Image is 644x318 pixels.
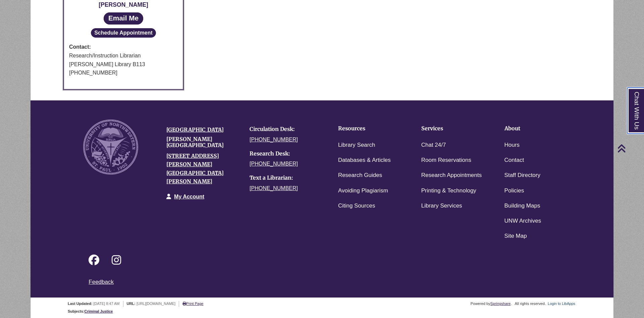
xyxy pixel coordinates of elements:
[182,302,203,306] a: Print Page
[174,194,204,199] a: My Account
[470,302,513,306] div: Powered by .
[250,151,323,157] h4: Research Desk:
[137,302,175,306] span: [URL][DOMAIN_NAME]
[338,140,375,150] a: Library Search
[421,155,471,165] a: Room Reservations
[83,120,138,174] img: UNW seal
[68,302,92,306] span: Last Updated:
[421,186,476,196] a: Printing & Technology
[548,302,575,306] a: Login to LibApps
[421,126,484,132] h4: Services
[127,302,136,306] span: URL:
[504,171,540,180] a: Staff Directory
[68,309,85,313] span: Subjects:
[504,140,520,150] a: Hours
[166,126,224,133] a: [GEOGRAPHIC_DATA]
[490,302,511,306] a: Springshare
[338,126,400,132] h4: Resources
[250,126,323,132] h4: Circulation Desk:
[338,186,388,196] a: Avoiding Plagiarism
[504,155,524,165] a: Contact
[514,302,547,306] div: All rights reserved.
[421,140,446,150] a: Chat 24/7
[250,161,298,167] a: [PHONE_NUMBER]
[504,201,540,211] a: Building Maps
[91,28,156,38] button: Schedule Appointment
[93,302,119,306] span: [DATE] 8:47 AM
[421,171,482,180] a: Research Appointments
[69,51,178,69] div: Research/Instruction Librarian [PERSON_NAME] Library B113
[166,152,224,185] a: [STREET_ADDRESS][PERSON_NAME][GEOGRAPHIC_DATA][PERSON_NAME]
[89,255,99,265] i: Follow on Facebook
[250,137,298,142] a: [PHONE_NUMBER]
[69,69,178,77] div: [PHONE_NUMBER]
[250,185,298,191] a: [PHONE_NUMBER]
[112,255,121,265] i: Follow on Instagram
[504,126,567,132] h4: About
[166,136,239,148] h4: [PERSON_NAME][GEOGRAPHIC_DATA]
[504,216,541,226] a: UNW Archives
[85,309,113,313] a: Criminal Justice
[504,231,527,241] a: Site Map
[250,175,323,181] h4: Text a Librarian:
[69,43,178,51] strong: Contact:
[504,186,524,196] a: Policies
[182,302,186,306] i: Print Page
[104,12,143,24] a: Email Me
[89,279,114,285] a: Feedback
[338,201,375,211] a: Citing Sources
[617,144,642,153] a: Back to Top
[338,155,391,165] a: Databases & Articles
[338,171,382,180] a: Research Guides
[421,201,462,211] a: Library Services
